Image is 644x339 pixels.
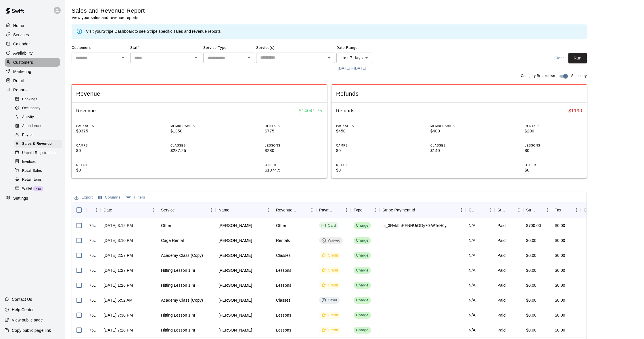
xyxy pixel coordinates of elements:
button: [DATE] - [DATE] [336,64,368,73]
div: Charge [356,238,369,243]
a: Payroll [14,131,65,140]
div: Cage Rental [161,238,184,243]
span: Unpaid Registrations [22,150,56,156]
button: Sort [334,206,342,214]
div: Settings [5,194,60,203]
p: Retail [13,78,24,84]
div: $0.00 [526,297,536,303]
div: Emily Francisco [218,282,252,288]
div: N/A [469,238,476,243]
button: Open [245,54,253,62]
div: Credit [321,283,338,288]
p: RETAIL [336,163,394,167]
span: Summary [571,73,587,79]
div: 753621 [89,282,98,288]
span: Invoices [22,159,36,165]
p: LESSONS [525,143,582,148]
p: RENTALS [265,124,322,128]
div: Paid [497,238,506,243]
div: $0.00 [555,238,565,243]
div: Charge [356,283,369,288]
div: Classes [276,253,291,258]
div: Lessons [276,312,291,318]
div: Charge [356,313,369,318]
span: Wallet [22,186,32,192]
div: Aug 12, 2025 at 7:28 PM [103,327,133,333]
div: $0.00 [555,327,565,333]
div: Other [161,223,171,228]
span: Refunds [336,90,582,98]
div: WalletNew [14,185,62,193]
p: Help Center [12,307,34,313]
p: View public page [12,317,43,323]
span: Service Type [203,43,255,53]
p: $775 [265,128,322,134]
p: Availability [13,50,33,56]
button: Clear [550,53,568,63]
button: Sort [300,206,308,214]
button: Show filters [124,193,147,202]
div: Subtotal [526,202,535,218]
div: Megan Vujnich [218,223,252,228]
div: Aug 12, 2025 at 7:30 PM [103,312,133,318]
p: Home [13,23,24,28]
button: Sort [112,206,120,214]
a: WalletNew [14,184,65,193]
button: Open [192,54,200,62]
div: Retail Items [14,176,62,184]
div: Lessons [276,267,291,273]
p: PACKAGES [336,124,394,128]
div: 752492 [89,327,98,333]
a: Calendar [5,40,60,48]
div: Other [276,223,286,228]
div: Name [218,202,229,218]
div: Academy Class (Copy) [161,253,203,258]
div: Aug 13, 2025 at 3:12 PM [103,223,133,228]
div: Retail Sales [14,167,62,175]
div: Hitting Lesson 1 hr [161,267,195,273]
p: $0 [525,148,582,154]
div: Activity [14,113,62,121]
div: $0.00 [526,282,536,288]
p: $287.25 [170,148,228,154]
div: Type [351,202,379,218]
button: Sort [478,206,486,214]
p: CLASSES [430,143,488,148]
p: Copy public page link [12,328,51,333]
a: Stripe Dashboard [103,29,135,34]
button: Sort [229,206,237,214]
div: Stripe Payment Id [382,202,415,218]
div: Aug 13, 2025 at 1:27 PM [103,267,133,273]
button: Sort [415,206,423,214]
div: Reports [5,86,60,94]
div: $0.00 [555,297,565,303]
p: Customers [13,59,33,65]
p: RETAIL [76,163,134,167]
div: Kasi Bock [218,297,252,303]
div: Visit your to see Stripe specific sales and revenue reports [86,28,221,35]
div: $0.00 [555,223,565,228]
a: Marketing [5,67,60,76]
div: Invoices [14,158,62,166]
div: Paid [497,253,506,258]
p: Calendar [13,41,30,47]
span: Date Range [336,43,387,53]
div: Jason Vujnich [218,238,252,243]
span: Retail Sales [22,168,42,174]
div: N/A [469,327,476,333]
p: CAMPS [336,143,394,148]
a: Retail Items [14,175,65,184]
p: View your sales and revenue reports [72,15,145,20]
span: Customers [72,43,129,53]
a: Unpaid Registrations [14,149,65,157]
a: Activity [14,113,65,122]
button: Menu [457,206,466,214]
div: Payroll [14,131,62,139]
button: Menu [486,206,494,214]
div: 753937 [89,238,98,243]
p: $1974.5 [265,167,322,173]
div: Services [5,30,60,39]
div: Status [497,202,507,218]
div: Aug 13, 2025 at 6:52 AM [103,297,133,303]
